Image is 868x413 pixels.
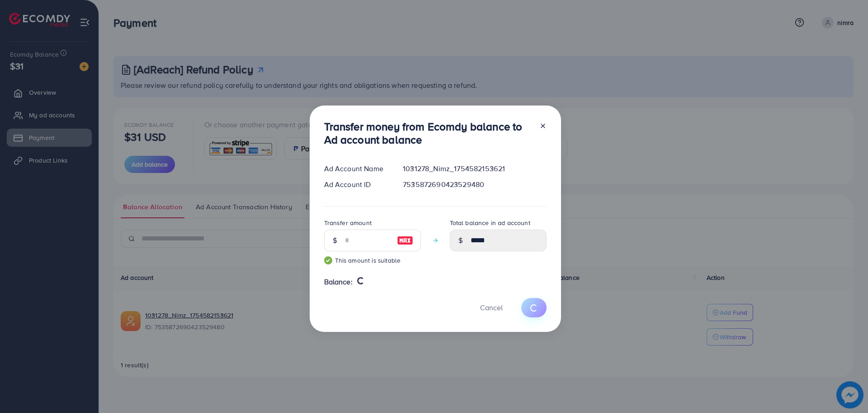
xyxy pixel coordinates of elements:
label: Total balance in ad account [450,218,530,227]
div: Ad Account ID [317,179,396,190]
small: This amount is suitable [324,256,421,265]
label: Transfer amount [324,218,372,227]
img: guide [324,256,332,264]
div: Ad Account Name [317,163,396,174]
h3: Transfer money from Ecomdy balance to Ad account balance [324,120,532,146]
div: 7535872690423529480 [396,179,553,190]
span: Cancel [480,303,503,312]
img: image [397,235,413,246]
span: Balance: [324,277,353,287]
button: Cancel [469,298,514,317]
div: 1031278_Nimz_1754582153621 [396,163,553,174]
